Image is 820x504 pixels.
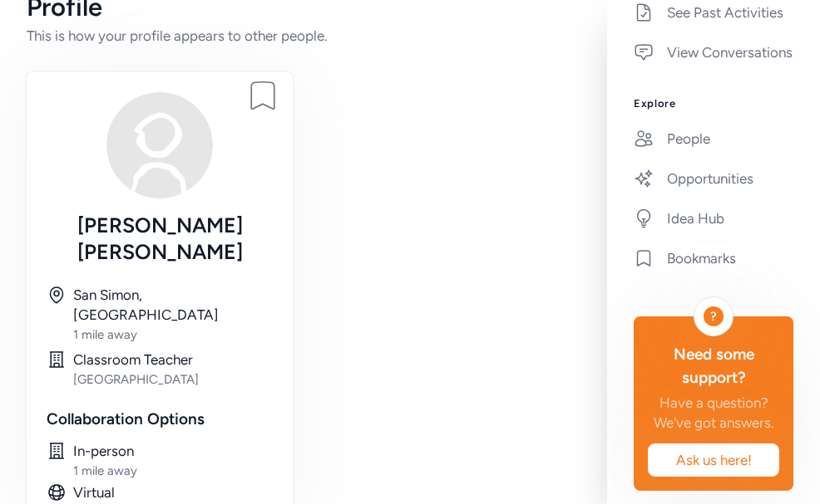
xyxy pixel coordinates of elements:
[647,443,780,477] button: Ask us here!
[73,462,273,479] div: 1 mile away
[620,200,807,237] a: Idea Hub
[620,160,807,197] a: Opportunities
[73,350,273,369] div: Classroom Teacher
[620,120,807,157] a: People
[106,92,213,198] img: Avatar
[647,393,780,433] div: Have a question? We've got answers.
[661,450,766,470] span: Ask us here!
[704,306,724,326] div: ?
[73,371,273,388] div: [GEOGRAPHIC_DATA]
[73,441,273,461] div: In-person
[47,408,273,431] div: Collaboration Options
[73,326,273,343] div: 1 mile away
[634,97,793,110] h3: Explore
[27,26,793,46] div: This is how your profile appears to other people.
[73,482,273,502] div: Virtual
[47,212,273,265] div: [PERSON_NAME] [PERSON_NAME]
[647,343,780,389] div: Need some support?
[620,34,807,71] a: View Conversations
[73,285,273,325] div: San Simon, [GEOGRAPHIC_DATA]
[620,240,807,276] a: Bookmarks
